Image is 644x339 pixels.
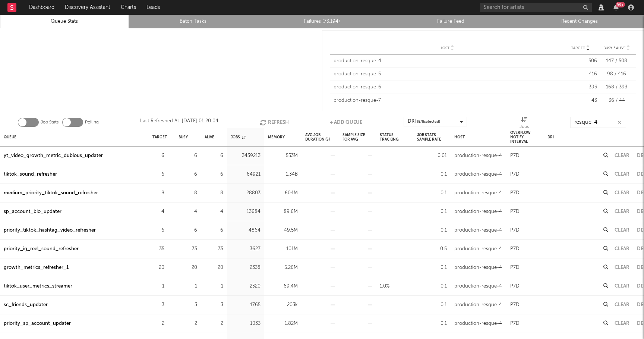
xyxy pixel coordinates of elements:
[205,282,223,291] div: 1
[231,226,261,235] div: 4864
[179,319,197,328] div: 2
[152,129,167,145] div: Target
[268,189,298,198] div: 604M
[268,245,298,254] div: 101M
[601,57,632,65] div: 147 / 508
[152,245,164,254] div: 35
[330,117,362,128] button: + Add Queue
[417,129,447,145] div: Job Stats Sample Rate
[454,245,502,254] div: production-resque-4
[4,263,69,272] a: growth_metrics_refresher_1
[380,282,389,291] div: 1.0%
[4,151,103,160] a: yt_video_growth_metric_dubious_updater
[519,17,640,26] a: Recent Changes
[615,172,629,177] button: Clear
[615,228,629,233] button: Clear
[563,57,597,65] div: 506
[510,207,520,216] div: P7D
[417,282,447,291] div: 0.1
[480,3,592,12] input: Search for artists
[179,189,197,198] div: 8
[454,263,502,272] div: production-resque-4
[615,191,629,195] button: Clear
[4,226,96,235] a: priority_tiktok_hashtag_video_refresher
[616,2,625,7] div: 99 +
[4,189,98,198] a: medium_priority_tiktok_sound_refresher
[268,129,285,145] div: Memory
[205,319,223,328] div: 2
[417,189,447,198] div: 0.1
[4,301,48,310] a: sc_friends_updater
[4,319,71,328] div: priority_sp_account_updater
[454,189,502,198] div: production-resque-4
[152,226,164,235] div: 6
[615,321,629,326] button: Clear
[231,189,261,198] div: 28803
[205,129,214,145] div: Alive
[615,302,629,307] button: Clear
[205,151,223,160] div: 6
[268,226,298,235] div: 49.5M
[205,245,223,254] div: 35
[510,129,540,145] div: Overflow Notify Interval
[231,245,261,254] div: 3627
[454,226,502,235] div: production-resque-4
[613,4,619,10] button: 99+
[454,170,502,179] div: production-resque-4
[417,207,447,216] div: 0.1
[571,46,585,50] span: Target
[454,319,502,328] div: production-resque-4
[152,151,164,160] div: 6
[231,263,261,272] div: 2338
[179,301,197,310] div: 3
[601,97,632,104] div: 36 / 44
[510,151,520,160] div: P7D
[4,282,72,291] div: tiktok_user_metrics_streamer
[268,282,298,291] div: 69.4M
[342,129,372,145] div: Sample Size For Avg
[4,129,16,145] div: Queue
[547,129,554,145] div: DRI
[152,319,164,328] div: 2
[601,84,632,91] div: 168 / 393
[615,265,629,270] button: Clear
[179,207,197,216] div: 4
[334,97,560,104] div: production-resque-7
[152,282,164,291] div: 1
[231,319,261,328] div: 1033
[520,117,529,131] div: Jobs
[179,170,197,179] div: 6
[268,151,298,160] div: 553M
[391,17,511,26] a: Failure Feed
[205,226,223,235] div: 6
[454,151,502,160] div: production-resque-4
[615,284,629,289] button: Clear
[231,207,261,216] div: 13684
[231,301,261,310] div: 1765
[520,122,529,131] div: Jobs
[417,170,447,179] div: 0.1
[4,245,79,254] a: priority_ig_reel_sound_refresher
[563,97,597,104] div: 43
[510,282,520,291] div: P7D
[570,117,626,128] input: Search...
[417,226,447,235] div: 0.1
[439,46,449,50] span: Host
[510,263,520,272] div: P7D
[615,153,629,158] button: Clear
[510,170,520,179] div: P7D
[334,70,560,78] div: production-resque-5
[4,207,61,216] a: sp_account_bio_updater
[179,263,197,272] div: 20
[510,189,520,198] div: P7D
[152,263,164,272] div: 20
[417,151,447,160] div: 0.01
[4,170,57,179] a: tiktok_sound_refresher
[152,189,164,198] div: 8
[417,263,447,272] div: 0.1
